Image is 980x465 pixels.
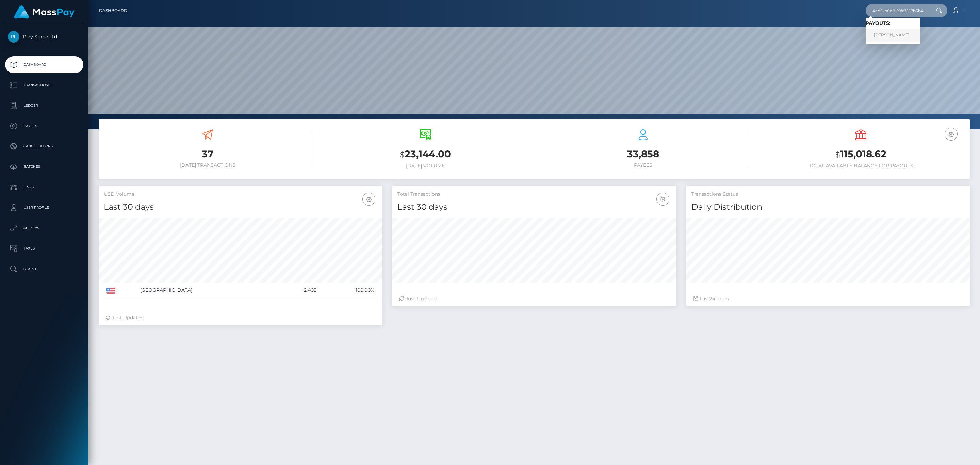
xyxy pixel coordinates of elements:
p: Dashboard [8,60,81,70]
small: $ [835,150,840,159]
span: 24 [709,295,715,302]
a: Links [5,179,83,196]
a: Batches [5,158,83,175]
a: Ledger [5,97,83,114]
td: 100.00% [319,283,377,298]
h3: 37 [104,147,311,161]
input: Search... [866,4,930,17]
h4: Last 30 days [104,201,377,213]
p: Search [8,264,81,274]
p: API Keys [8,223,81,233]
td: [GEOGRAPHIC_DATA] [138,283,277,298]
div: Last hours [693,295,963,302]
a: Cancellations [5,138,83,155]
a: User Profile [5,199,83,216]
p: Taxes [8,243,81,254]
p: Ledger [8,100,81,111]
h3: 33,858 [539,147,747,161]
h4: Last 30 days [397,201,671,213]
h5: USD Volume [104,191,377,198]
img: Play Spree Ltd [8,31,19,43]
h3: 115,018.62 [757,147,965,161]
h5: Total Transactions [397,191,671,198]
a: Payees [5,117,83,134]
h6: [DATE] Volume [322,163,529,169]
a: Transactions [5,77,83,94]
a: Search [5,260,83,277]
td: 2,405 [277,283,319,298]
h6: [DATE] Transactions [104,162,311,168]
h3: 23,144.00 [322,147,529,161]
small: $ [400,150,405,159]
p: Payees [8,121,81,131]
a: Dashboard [99,3,127,18]
h4: Daily Distribution [691,201,965,213]
a: [PERSON_NAME] [866,29,920,42]
p: Batches [8,162,81,172]
h6: Payouts: [866,20,920,26]
a: Taxes [5,240,83,257]
h6: Payees [539,162,747,168]
a: Dashboard [5,56,83,73]
h5: Transactions Status [691,191,965,198]
img: US.png [106,288,115,294]
a: API Keys [5,220,83,237]
p: Links [8,182,81,192]
span: Play Spree Ltd [5,34,83,40]
p: User Profile [8,203,81,213]
p: Transactions [8,80,81,90]
div: Just Updated [105,314,375,321]
img: MassPay Logo [14,5,75,19]
div: Just Updated [399,295,669,302]
h6: Total Available Balance for Payouts [757,163,965,169]
p: Cancellations [8,141,81,151]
